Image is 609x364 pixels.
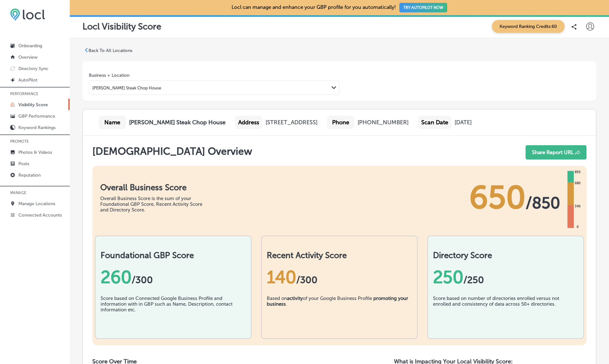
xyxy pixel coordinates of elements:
[101,296,246,327] div: Score based on Connected Google Business Profile and information with in GBP such as Name, Descri...
[433,296,578,327] div: Score based on number of directories enrolled versus not enrolled and consistency of data across ...
[101,267,246,288] div: 260
[92,145,252,163] h1: [DEMOGRAPHIC_DATA] Overview
[101,250,246,260] h2: Foundational GBP Score
[492,20,565,33] span: Keyword Ranking Credits: 60
[573,181,582,186] div: 680
[399,3,447,12] button: TRY AUTOPILOT NOW
[469,179,526,217] span: 650
[18,161,29,166] p: Posts
[100,196,211,213] div: Overall Business Score is the sum of your Foundational GBP Score, Recent Activity Score and Direc...
[463,274,484,286] span: /250
[82,21,161,32] p: Locl Visibility Score
[235,116,262,129] div: Address
[433,267,578,288] div: 250
[573,204,582,209] div: 340
[526,193,560,212] span: / 850
[10,8,45,21] img: 6efc1275baa40be7c98c3b36c6bfde44.png
[357,119,409,126] div: [PHONE_NUMBER]
[433,250,578,260] h2: Directory Score
[18,114,55,119] p: GBP Performance
[296,274,318,286] span: /300
[89,73,129,78] label: Business + Location
[18,102,48,107] p: Visibility Score
[418,116,451,129] div: Scan Date
[526,145,586,159] button: Share Report URL
[267,296,412,327] div: Based on of your Google Business Profile .
[267,267,412,288] div: 140
[18,150,52,155] p: Photos & Videos
[267,250,412,260] h2: Recent Activity Score
[88,48,132,53] p: Back To All Locations
[327,116,354,129] div: Phone
[92,85,161,90] div: [PERSON_NAME] Steak Chop House
[100,183,211,192] h1: Overall Business Score
[18,43,42,49] p: Onboarding
[455,119,472,126] div: [DATE]
[18,66,49,71] p: Directory Sync
[265,119,318,126] div: [STREET_ADDRESS]
[129,119,226,126] b: [PERSON_NAME] Steak Chop House
[18,201,55,206] p: Manage Locations
[267,296,408,307] b: promoting your business
[287,296,303,301] b: activity
[18,125,56,130] p: Keyword Rankings
[18,77,37,83] p: AutoPilot
[575,224,580,230] div: 0
[99,116,126,129] div: Name
[18,172,41,178] p: Reputation
[18,212,62,218] p: Connected Accounts
[573,170,582,175] div: 850
[18,55,37,60] p: Overview
[132,274,153,286] span: / 300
